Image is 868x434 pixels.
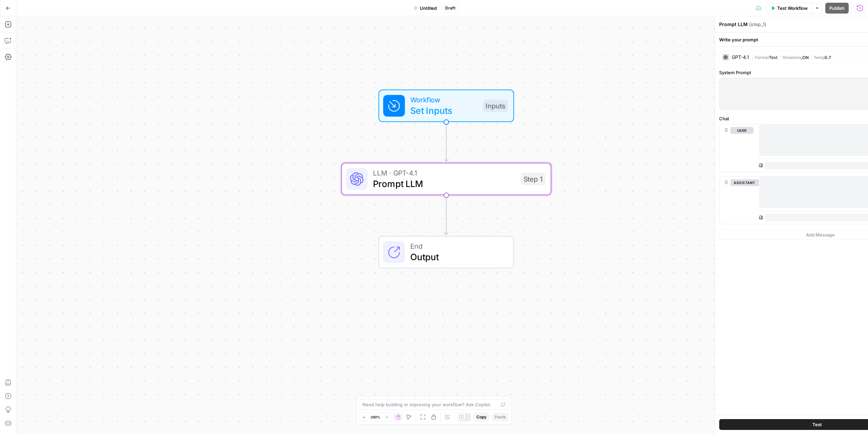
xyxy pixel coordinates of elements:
span: Prompt LLM [373,177,515,190]
span: | [777,54,783,60]
div: WorkflowSet InputsInputs [341,89,551,122]
span: End [410,241,502,251]
span: | [752,54,755,60]
div: Inputs [483,100,508,112]
span: Streaming [783,55,803,60]
div: GPT-4.1 [732,55,749,60]
span: LLM · GPT-4.1 [373,167,515,178]
div: EndOutput [341,236,551,268]
button: Paste [492,413,509,421]
span: Untitled [420,5,437,12]
span: Draft [445,5,455,11]
span: Workflow [410,94,477,105]
span: Publish [829,5,845,12]
div: Step 1 [521,173,545,185]
g: Edge from step_1 to end [444,195,448,234]
span: Copy [476,414,487,420]
span: Add Message [806,231,835,238]
span: Text [769,55,777,60]
span: ON [803,55,809,60]
span: Output [410,250,502,264]
span: Test Workflow [777,5,808,12]
span: 200% [371,414,380,420]
div: LLM · GPT-4.1Prompt LLMStep 1 [341,163,551,195]
span: ( step_1 ) [749,21,766,28]
span: Set Inputs [410,104,477,117]
button: assistant [730,179,759,186]
g: Edge from start to step_1 [444,122,448,161]
span: Format [755,55,769,60]
button: Test Workflow [767,3,812,14]
button: user [730,127,753,134]
span: | [809,54,814,60]
span: Temp [814,55,825,60]
button: Publish [825,3,849,14]
span: 0.7 [825,55,831,60]
span: Test [812,421,822,428]
span: Paste [495,414,506,420]
button: Untitled [410,3,441,14]
button: Copy [474,413,489,421]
